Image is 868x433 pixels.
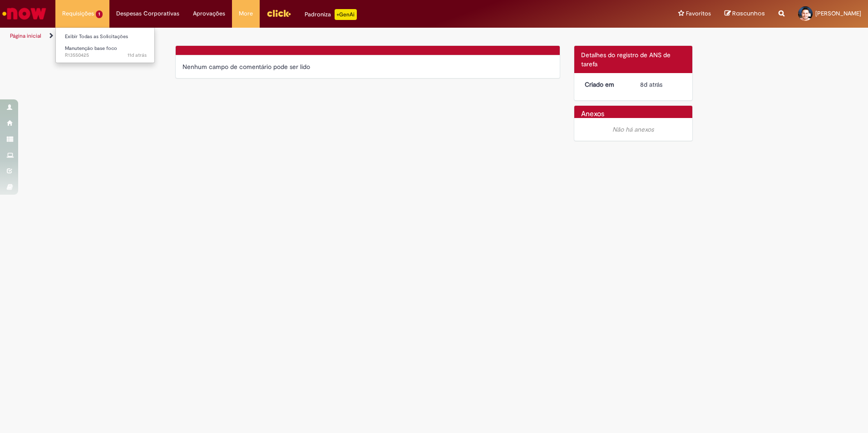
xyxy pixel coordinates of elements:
[640,80,662,89] time: 22/09/2025 13:12:19
[65,52,147,59] span: R13550425
[815,10,861,17] span: [PERSON_NAME]
[193,9,225,18] span: Aprovações
[266,6,291,20] img: click_logo_yellow_360x200.png
[640,80,682,89] div: 22/09/2025 13:12:19
[581,110,604,118] h2: Anexos
[612,125,654,133] em: Não há anexos
[62,9,94,18] span: Requisições
[640,80,662,89] span: 8d atrás
[55,27,155,63] ul: Requisições
[725,10,765,18] a: Rascunhos
[578,80,634,89] dt: Criado em
[128,52,147,59] span: 11d atrás
[686,9,711,18] span: Favoritos
[305,9,357,20] div: Padroniza
[581,51,671,68] span: Detalhes do registro de ANS de tarefa
[56,44,156,60] a: Aberto R13550425 : Manutenção base foco
[335,9,357,20] p: +GenAi
[239,9,253,18] span: More
[128,52,147,59] time: 19/09/2025 12:17:00
[96,10,103,18] span: 1
[56,32,156,42] a: Exibir Todas as Solicitações
[7,28,572,44] ul: Trilhas de página
[1,5,48,23] img: ServiceNow
[116,9,179,18] span: Despesas Corporativas
[65,45,117,52] span: Manutenção base foco
[182,62,553,71] div: Nenhum campo de comentário pode ser lido
[732,9,765,18] span: Rascunhos
[10,32,41,39] a: Página inicial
